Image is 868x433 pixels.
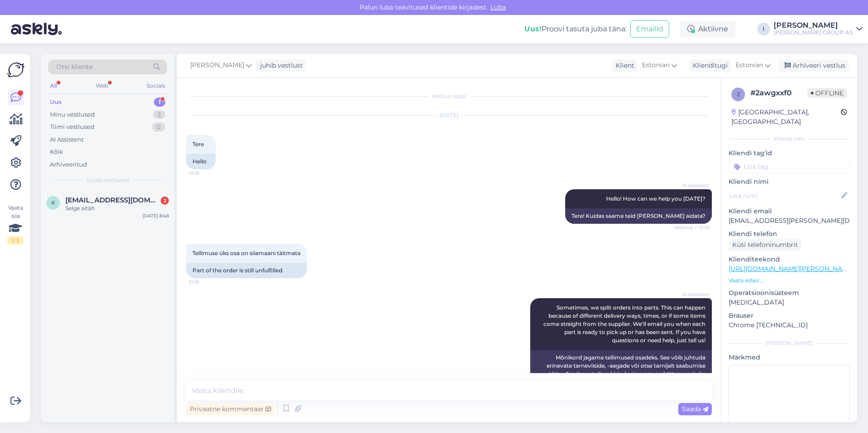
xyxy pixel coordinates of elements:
[680,21,735,37] div: Aktiivne
[65,204,169,212] div: Selge aitäh
[729,255,850,264] p: Klienditeekond
[186,111,712,119] div: [DATE]
[256,61,303,70] div: juhib vestlust
[524,24,626,34] div: Proovi tasuta juba täna:
[50,110,95,119] div: Minu vestlused
[524,25,542,33] b: Uus!
[735,60,763,70] span: Estonian
[48,80,59,92] div: All
[51,199,55,206] span: K
[729,216,850,226] p: [EMAIL_ADDRESS][PERSON_NAME][DOMAIN_NAME]
[630,20,669,38] button: Emailid
[7,236,24,245] div: 1 / 3
[152,123,165,132] div: 0
[774,29,853,36] div: [PERSON_NAME] GROUP AS
[161,197,169,205] div: 2
[729,288,850,298] p: Operatsioonisüsteem
[190,60,244,70] span: [PERSON_NAME]
[729,320,850,330] p: Chrome [TECHNICAL_ID]
[729,239,802,251] div: Küsi telefoninumbrit
[750,88,807,98] div: # 2awgxxf0
[192,250,301,256] span: Tellimuse üks osa on siiamaani täitmata
[774,22,853,29] div: [PERSON_NAME]
[7,204,24,245] div: Vaata siia
[729,207,850,216] p: Kliendi email
[186,154,216,169] div: Hello
[56,62,93,72] span: Otsi kliente
[186,403,275,415] div: Privaatne kommentaar
[488,3,508,11] span: Luba
[530,350,712,398] div: Mõnikord jagame tellimused osadeks. See võib juhtuda erinevate tarneviiside, -aegade või otse tar...
[145,80,167,92] div: Socials
[729,229,850,239] p: Kliendi telefon
[774,22,863,36] a: [PERSON_NAME][PERSON_NAME] GROUP AS
[565,208,712,224] div: Tere! Kuidas saame teid [PERSON_NAME] aidata?
[757,23,770,35] div: I
[50,135,84,144] div: AI Assistent
[729,148,850,158] p: Kliendi tag'id
[729,191,839,201] input: Lisa nimi
[729,339,850,347] div: [PERSON_NAME]
[675,291,709,298] span: AI Assistent
[779,59,849,72] div: Arhiveeri vestlus
[729,311,850,320] p: Brauser
[729,353,850,362] p: Märkmed
[153,110,165,119] div: 2
[689,61,728,70] div: Klienditugi
[186,92,712,100] div: Vestlus algas
[675,224,709,231] span: Nähtud ✓ 21:18
[729,135,850,143] div: Kliendi info
[729,177,850,187] p: Kliendi nimi
[543,304,707,344] span: Sometimes, we split orders into parts. This can happen because of different delivery ways, times,...
[729,265,854,273] a: [URL][DOMAIN_NAME][PERSON_NAME]
[94,80,110,92] div: Web
[65,196,160,204] span: Kaarelkallip@gmail.com
[682,405,708,413] span: Saada
[807,88,847,98] span: Offline
[50,98,62,107] div: Uus
[189,170,223,177] span: 21:18
[143,212,169,219] div: [DATE] 8:48
[729,298,850,307] p: [MEDICAL_DATA]
[189,279,223,285] span: 21:19
[50,123,94,132] div: Tiimi vestlused
[50,160,87,169] div: Arhiveeritud
[87,176,129,184] span: Uued vestlused
[186,263,307,278] div: Part of the order is still unfulfilled.
[737,91,740,98] span: 2
[192,141,204,148] span: Tere
[154,98,165,107] div: 1
[675,182,709,189] span: AI Assistent
[606,195,705,202] span: Hello! How can we help you [DATE]?
[642,60,670,70] span: Estonian
[729,160,850,173] input: Lisa tag
[731,108,841,127] div: [GEOGRAPHIC_DATA], [GEOGRAPHIC_DATA]
[50,148,63,157] div: Kõik
[729,276,850,285] p: Vaata edasi ...
[612,61,634,70] div: Klient
[7,61,25,79] img: Askly Logo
